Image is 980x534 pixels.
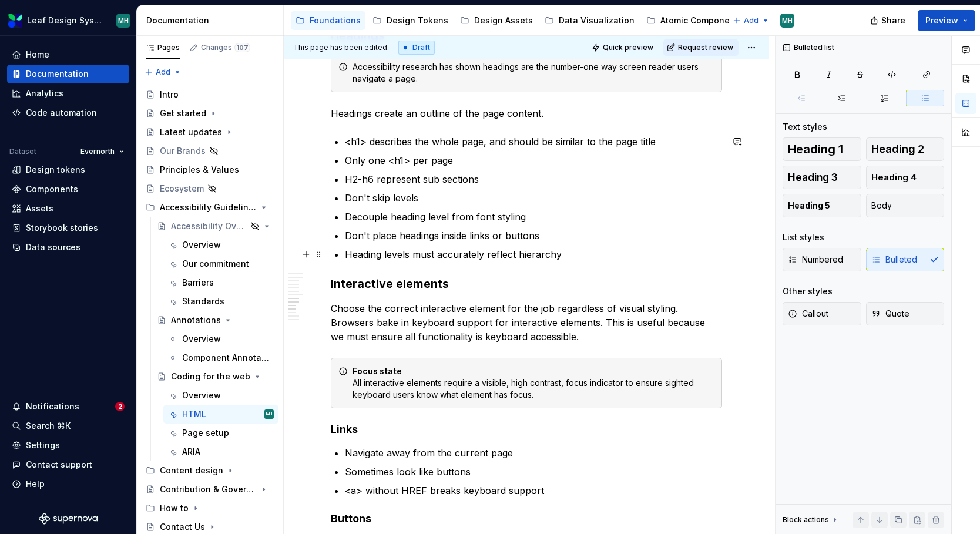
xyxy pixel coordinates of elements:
div: Overview [182,239,221,251]
button: Heading 5 [783,194,861,217]
a: Design tokens [7,160,129,179]
span: Share [881,15,905,26]
div: Intro [160,89,179,100]
img: 6e787e26-f4c0-4230-8924-624fe4a2d214.png [8,14,22,28]
a: Coding for the web [152,367,278,386]
div: How to [160,502,189,514]
button: Contact support [7,455,129,474]
p: Choose the correct interactive element for the job regardless of visual styling. Browsers bake in... [331,301,722,344]
button: Help [7,475,129,493]
span: Add [744,16,759,25]
div: Design Assets [474,15,533,26]
p: <h1> describes the whole page, and should be similar to the page title [345,135,722,149]
div: MH [266,408,272,420]
span: Evernorth [80,147,115,156]
div: Overview [182,389,221,401]
span: Body [871,200,892,211]
div: Principles & Values [160,164,239,176]
div: Atomic Components [660,15,743,26]
div: Ecosystem [160,183,204,194]
a: HTMLMH [163,405,278,424]
div: Page tree [291,9,727,32]
button: Request review [663,39,739,56]
span: Heading 2 [871,143,924,155]
div: Help [26,478,45,490]
div: Data Visualization [559,15,635,26]
button: Numbered [783,248,861,271]
a: Standards [163,292,278,311]
div: Design Tokens [387,15,448,26]
span: Quick preview [603,43,653,52]
a: Latest updates [141,123,278,142]
div: Content design [160,465,223,476]
button: Preview [918,10,975,31]
span: This page has been edited. [293,43,389,52]
span: Callout [788,308,828,320]
div: Pages [146,43,180,52]
div: List styles [783,231,824,243]
a: Analytics [7,84,129,103]
a: Supernova Logo [39,513,98,525]
div: Barriers [182,277,214,288]
p: Navigate away from the current page [345,446,722,460]
a: Code automation [7,103,129,122]
a: Barriers [163,273,278,292]
div: Contact support [26,459,92,471]
div: Text styles [783,121,827,133]
p: Headings create an outline of the page content. [331,106,722,120]
a: Foundations [291,11,365,30]
button: Quick preview [588,39,659,56]
button: Evernorth [75,143,129,160]
div: Contact Us [160,521,205,533]
h4: Buttons [331,512,722,526]
button: Body [866,194,945,217]
p: Don't skip levels [345,191,722,205]
h4: Links [331,422,722,436]
div: Standards [182,295,224,307]
span: Numbered [788,254,843,266]
button: Leaf Design SystemMH [2,8,134,33]
a: Settings [7,436,129,455]
div: Page setup [182,427,229,439]
div: Foundations [310,15,361,26]
div: Home [26,49,49,61]
div: Leaf Design System [27,15,102,26]
div: How to [141,499,278,518]
div: Other styles [783,286,833,297]
h3: Interactive elements [331,276,722,292]
div: Contribution & Governance [160,483,257,495]
div: Accessibility Guidelines [141,198,278,217]
a: Data Visualization [540,11,639,30]
a: Get started [141,104,278,123]
p: Decouple heading level from font styling [345,210,722,224]
a: Design Assets [455,11,538,30]
div: Code automation [26,107,97,119]
div: HTML [182,408,206,420]
span: Preview [925,15,958,26]
a: Intro [141,85,278,104]
div: Accessibility Guidelines [160,201,257,213]
button: Search ⌘K [7,417,129,435]
a: Documentation [7,65,129,83]
button: Notifications2 [7,397,129,416]
span: Quote [871,308,909,320]
a: Component Annotations [163,348,278,367]
div: Draft [398,41,435,55]
span: Heading 1 [788,143,843,155]
div: MH [782,16,793,25]
a: Overview [163,236,278,254]
span: 107 [234,43,250,52]
a: Ecosystem [141,179,278,198]
a: Overview [163,386,278,405]
a: Home [7,45,129,64]
a: Data sources [7,238,129,257]
div: Our Brands [160,145,206,157]
div: Data sources [26,241,80,253]
a: Principles & Values [141,160,278,179]
div: Design tokens [26,164,85,176]
div: Overview [182,333,221,345]
a: Atomic Components [642,11,747,30]
button: Heading 2 [866,137,945,161]
p: H2-h6 represent sub sections [345,172,722,186]
div: Coding for the web [171,371,250,382]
